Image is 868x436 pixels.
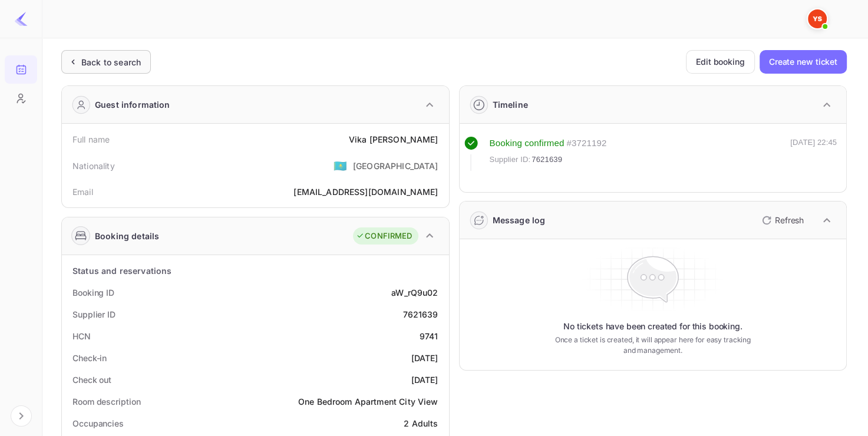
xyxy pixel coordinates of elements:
p: No tickets have been created for this booking. [563,321,742,332]
div: 2 Adults [404,417,438,430]
div: [DATE] [411,374,438,386]
div: [DATE] 22:45 [790,137,837,171]
div: Status and reservations [72,265,171,277]
div: aW_rQ9u02 [391,286,438,299]
div: Booking details [95,230,159,242]
div: Back to search [81,56,141,68]
div: Check out [72,374,111,386]
p: Once a ticket is created, it will appear here for easy tracking and management. [549,335,757,356]
img: LiteAPI [14,12,28,26]
button: Expand navigation [11,405,32,427]
span: United States [334,155,347,176]
a: Customers [5,84,37,111]
p: Refresh [775,214,804,226]
button: Refresh [755,211,808,230]
div: [GEOGRAPHIC_DATA] [353,160,438,172]
div: Booking confirmed [490,137,565,150]
div: Room description [72,395,140,408]
div: Booking ID [72,286,114,299]
img: Yandex Support [808,9,827,28]
span: Supplier ID: [490,154,531,166]
a: Bookings [5,55,37,82]
div: Full name [72,133,110,146]
div: Check-in [72,352,107,364]
div: Email [72,186,93,198]
div: Nationality [72,160,115,172]
div: Vika [PERSON_NAME] [349,133,438,146]
div: 7621639 [402,308,438,321]
div: [EMAIL_ADDRESS][DOMAIN_NAME] [293,186,438,198]
div: # 3721192 [566,137,606,150]
div: Message log [493,214,546,226]
div: Occupancies [72,417,124,430]
span: 7621639 [532,154,562,166]
div: Guest information [95,98,170,111]
div: One Bedroom Apartment City View [298,395,438,408]
button: Create new ticket [760,50,847,74]
div: CONFIRMED [356,230,412,242]
div: 9741 [420,330,438,342]
div: Timeline [493,98,528,111]
div: HCN [72,330,91,342]
button: Edit booking [686,50,755,74]
div: [DATE] [411,352,438,364]
div: Supplier ID [72,308,115,321]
